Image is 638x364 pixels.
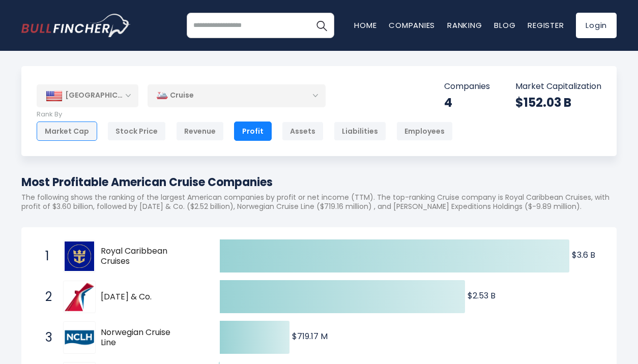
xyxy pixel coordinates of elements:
[65,282,94,312] img: Carnival & Co.
[101,327,178,349] span: Norwegian Cruise Line
[21,14,131,37] a: Go to homepage
[101,246,178,267] span: Royal Caribbean Cruises
[148,84,326,107] div: Cruise
[40,248,50,265] span: 1
[515,81,601,92] p: Market Capitalization
[494,20,515,31] a: Blog
[396,122,453,141] div: Employees
[176,122,224,141] div: Revenue
[101,292,178,302] span: [DATE] & Co.
[40,329,50,346] span: 3
[40,288,50,306] span: 2
[21,14,131,37] img: bullfincher logo
[65,323,94,352] img: Norwegian Cruise Line
[515,95,601,110] div: $152.03 B
[528,20,564,31] a: Register
[65,241,94,271] img: Royal Caribbean Cruises
[309,13,334,38] button: Search
[234,122,272,141] div: Profit
[37,84,138,107] div: [GEOGRAPHIC_DATA]
[468,290,496,301] text: $2.53 B
[444,81,490,92] p: Companies
[389,20,435,31] a: Companies
[37,122,97,141] div: Market Cap
[447,20,482,31] a: Ranking
[282,122,324,141] div: Assets
[292,330,328,342] text: $719.17 M
[107,122,166,141] div: Stock Price
[572,249,595,261] text: $3.6 B
[444,95,490,110] div: 4
[21,174,617,191] h1: Most Profitable American Cruise Companies
[354,20,376,31] a: Home
[21,193,617,211] p: The following shows the ranking of the largest American companies by profit or net income (TTM). ...
[576,13,617,38] a: Login
[37,110,453,119] p: Rank By
[334,122,386,141] div: Liabilities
